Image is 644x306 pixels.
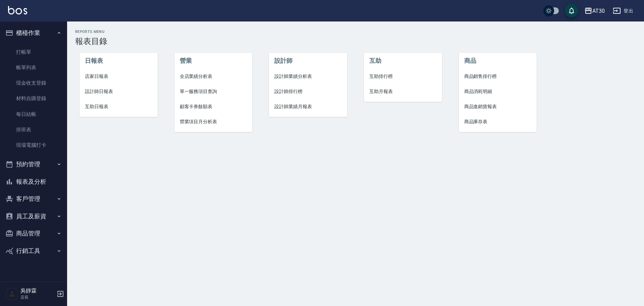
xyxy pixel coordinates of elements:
[174,99,253,114] a: 顧客卡券餘額表
[369,73,437,80] span: 互助排行榜
[364,69,442,84] a: 互助排行榜
[610,5,636,17] button: 登出
[364,53,442,69] li: 互助
[565,4,578,17] button: save
[274,88,342,95] span: 設計師排行榜
[3,24,64,42] button: 櫃檯作業
[364,84,442,99] a: 互助月報表
[3,208,64,225] button: 員工及薪資
[464,103,532,110] span: 商品進銷貨報表
[20,294,55,300] p: 店長
[79,84,158,99] a: 設計師日報表
[8,6,27,14] img: Logo
[79,69,158,84] a: 店家日報表
[464,73,532,80] span: 商品銷售排行榜
[20,288,55,294] h5: 吳靜霖
[459,84,537,99] a: 商品消耗明細
[3,156,64,173] button: 預約管理
[464,88,532,95] span: 商品消耗明細
[180,88,247,95] span: 單一服務項目查詢
[464,118,532,125] span: 商品庫存表
[459,99,537,114] a: 商品進銷貨報表
[592,7,605,15] div: AT30
[3,122,64,137] a: 排班表
[85,88,152,95] span: 設計師日報表
[180,103,247,110] span: 顧客卡券餘額表
[174,53,253,69] li: 營業
[79,53,158,69] li: 日報表
[174,69,253,84] a: 全店業績分析表
[269,99,347,114] a: 設計師業績月報表
[3,173,64,190] button: 報表及分析
[85,73,152,80] span: 店家日報表
[75,30,636,34] h2: Reports Menu
[180,73,247,80] span: 全店業績分析表
[459,114,537,129] a: 商品庫存表
[3,242,64,260] button: 行銷工具
[3,44,64,60] a: 打帳單
[269,84,347,99] a: 設計師排行榜
[3,91,64,106] a: 材料自購登錄
[79,99,158,114] a: 互助日報表
[3,190,64,208] button: 客戶管理
[3,225,64,242] button: 商品管理
[174,84,253,99] a: 單一服務項目查詢
[174,114,253,129] a: 營業項目月分析表
[582,4,607,18] button: AT30
[3,106,64,122] a: 每日結帳
[274,103,342,110] span: 設計師業績月報表
[274,73,342,80] span: 設計師業績分析表
[459,69,537,84] a: 商品銷售排行榜
[269,53,347,69] li: 設計師
[3,137,64,153] a: 現場電腦打卡
[5,287,19,301] img: Person
[459,53,537,69] li: 商品
[269,69,347,84] a: 設計師業績分析表
[180,118,247,125] span: 營業項目月分析表
[3,60,64,75] a: 帳單列表
[85,103,152,110] span: 互助日報表
[75,37,636,46] h3: 報表目錄
[369,88,437,95] span: 互助月報表
[3,75,64,91] a: 現金收支登錄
